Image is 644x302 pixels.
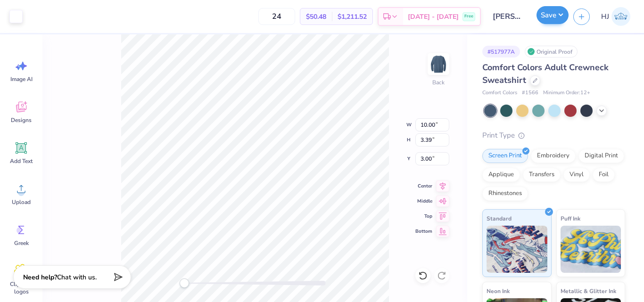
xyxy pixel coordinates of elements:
div: Original Proof [525,46,578,57]
img: Hughe Josh Cabanete [611,7,630,26]
span: Chat with us. [57,273,97,282]
div: Applique [482,168,520,182]
span: Minimum Order: 12 + [543,89,590,97]
span: Free [464,13,473,20]
div: # 517977A [482,46,520,57]
strong: Need help? [23,273,57,282]
span: Clipart & logos [6,280,37,295]
div: Accessibility label [180,278,189,288]
input: Untitled Design [486,7,532,26]
span: $1,211.52 [338,12,367,22]
img: Back [429,55,448,73]
span: Greek [14,239,29,247]
span: Comfort Colors Adult Crewneck Sweatshirt [482,62,609,86]
div: Embroidery [531,149,576,163]
div: Vinyl [563,168,590,182]
span: Image AI [10,75,33,83]
div: Transfers [523,168,561,182]
span: Metallic & Glitter Ink [561,286,616,296]
span: Upload [12,198,31,206]
button: Save [537,6,569,24]
div: Rhinestones [482,187,528,201]
span: HJ [601,11,609,22]
span: Add Text [10,157,33,165]
div: Screen Print [482,149,528,163]
span: Comfort Colors [482,89,517,97]
span: Middle [415,197,432,205]
span: Top [415,212,432,220]
span: $50.48 [306,12,326,22]
input: – – [258,8,295,25]
span: Neon Ink [487,286,510,296]
img: Standard [487,226,547,273]
div: Foil [593,168,615,182]
div: Digital Print [578,149,624,163]
span: Center [415,182,432,190]
span: Bottom [415,228,432,235]
span: Standard [487,213,512,223]
span: # 1566 [522,89,538,97]
div: Print Type [482,130,625,141]
span: [DATE] - [DATE] [408,12,459,22]
img: Puff Ink [561,226,621,273]
span: Puff Ink [561,213,580,223]
span: Designs [11,116,32,124]
div: Back [432,78,445,87]
a: HJ [597,7,635,26]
